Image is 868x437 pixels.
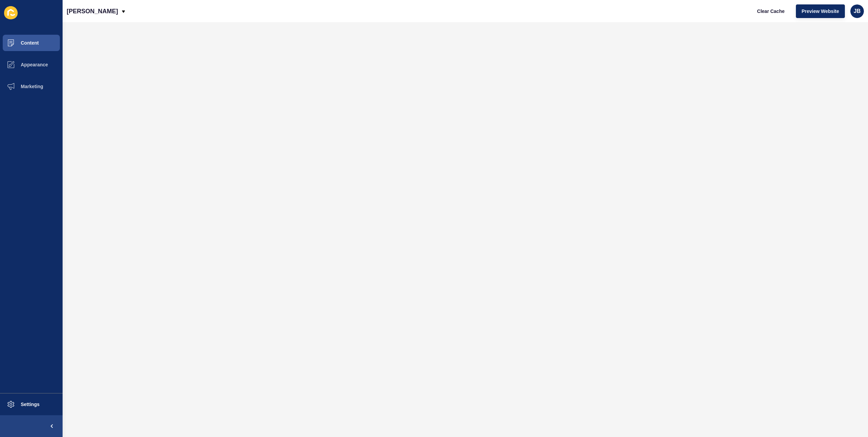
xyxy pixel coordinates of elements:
span: JB [854,8,861,15]
button: Clear Cache [751,4,790,18]
span: Preview Website [802,8,839,15]
p: [PERSON_NAME] [67,3,118,20]
span: Clear Cache [757,8,785,15]
button: Preview Website [796,4,845,18]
